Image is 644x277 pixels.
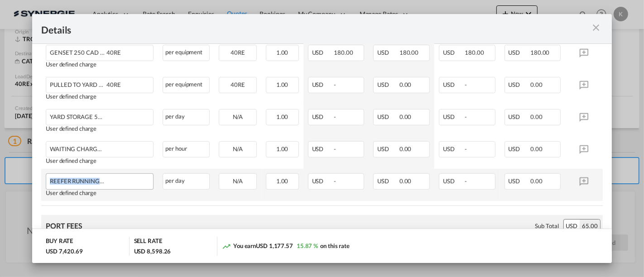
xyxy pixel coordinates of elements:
[399,81,412,88] span: 0.00
[50,45,125,56] div: GENSET 250 CAD if needed
[443,145,464,153] span: USD
[134,237,162,247] div: SELL RATE
[334,81,336,88] span: -
[465,177,467,185] span: -
[530,49,549,56] span: 180.00
[334,145,336,153] span: -
[256,242,293,249] span: USD 1,177.57
[465,145,467,153] span: -
[233,177,243,185] span: N/A
[509,81,529,88] span: USD
[104,81,121,88] span: 40RE
[377,177,398,185] span: USD
[399,145,412,153] span: 0.00
[46,247,83,255] div: USD 7,420.69
[46,93,154,100] div: User defined charge
[46,125,154,132] div: User defined charge
[530,177,543,185] span: 0.00
[46,237,73,247] div: BUY RATE
[50,142,125,153] div: WAITING CHARGES 65 CAD / Hour
[509,177,529,185] span: USD
[509,49,529,56] span: USD
[591,22,601,33] md-icon: icon-close m-3 fg-AAA8AD cursor
[465,113,467,120] span: -
[399,49,418,56] span: 180.00
[32,14,612,263] md-dialog: Port of Loading ...
[312,49,333,56] span: USD
[276,177,288,185] span: 1.00
[104,49,121,56] span: 40RE
[535,222,559,230] div: Sub Total
[231,49,245,56] span: 40RE
[399,113,412,120] span: 0.00
[377,113,398,120] span: USD
[312,145,333,153] span: USD
[530,113,543,120] span: 0.00
[163,173,210,190] div: per day
[41,23,547,34] div: Details
[233,113,243,120] span: N/A
[46,61,154,68] div: User defined charge
[222,242,231,251] md-icon: icon-trending-up
[334,49,353,56] span: 180.00
[509,113,529,120] span: USD
[222,242,350,251] div: You earn on this rate
[530,81,543,88] span: 0.00
[46,158,154,164] div: User defined charge
[465,49,484,56] span: 180.00
[334,177,336,185] span: -
[50,174,125,185] div: REEFER RUNNING AT YARD 100 CAD/day
[564,220,580,232] div: USD
[377,81,398,88] span: USD
[134,247,171,255] div: USD 8,598.26
[580,220,600,232] div: 65.00
[530,145,543,153] span: 0.00
[233,145,243,153] span: N/A
[312,81,333,88] span: USD
[312,113,333,120] span: USD
[163,77,210,93] div: per equipment
[465,81,467,88] span: -
[50,110,125,120] div: YARD STORAGE 50 cad/day
[443,113,464,120] span: USD
[312,177,333,185] span: USD
[276,113,288,120] span: 1.00
[377,145,398,153] span: USD
[443,81,464,88] span: USD
[46,221,82,231] div: PORT FEES
[163,141,210,158] div: per hour
[297,242,318,249] span: 15.87 %
[399,177,412,185] span: 0.00
[276,81,288,88] span: 1.00
[50,77,125,88] div: PULLED TO YARD 183 cad if needed
[334,113,336,120] span: -
[46,190,154,196] div: User defined charge
[509,145,529,153] span: USD
[231,81,245,88] span: 40RE
[443,49,464,56] span: USD
[443,177,464,185] span: USD
[163,109,210,125] div: per day
[276,145,288,153] span: 1.00
[276,49,288,56] span: 1.00
[377,49,398,56] span: USD
[163,45,210,61] div: per equipment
